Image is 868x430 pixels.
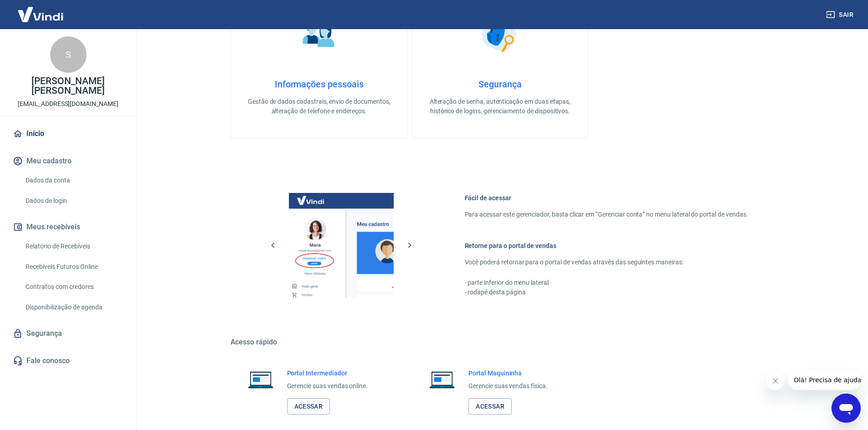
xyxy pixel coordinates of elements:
[465,193,748,202] h6: Fácil de acessar
[788,370,861,390] iframe: Mensagem da empresa
[22,171,125,190] a: Dados da conta
[832,394,861,423] iframe: Botão para abrir a janela de mensagens
[426,79,574,90] h4: Segurança
[468,369,548,378] h6: Portal Maquininha
[287,398,330,415] a: Acessar
[246,97,393,116] p: Gestão de dados cadastrais, envio de documentos, alteração de telefone e endereços.
[22,278,125,296] a: Contratos com credores
[287,369,368,378] h6: Portal Intermediador
[11,151,125,171] button: Meu cadastro
[22,298,125,317] a: Disponibilização de agenda
[468,398,512,415] a: Acessar
[18,99,118,109] p: [EMAIL_ADDRESS][DOMAIN_NAME]
[22,258,125,276] a: Recebíveis Futuros Online
[11,324,125,344] a: Segurança
[50,36,87,73] div: S
[465,258,748,267] p: Você poderá retornar para o portal de vendas através das seguintes maneiras:
[465,210,748,219] p: Para acessar este gerenciador, basta clicar em “Gerenciar conta” no menu lateral do portal de ven...
[22,237,125,256] a: Relatório de Recebíveis
[287,381,368,391] p: Gerencie suas vendas online.
[426,97,574,116] p: Alteração de senha, autenticação em duas etapas, histórico de logins, gerenciamento de dispositivos.
[22,192,125,210] a: Dados de login
[423,369,461,390] img: Imagem de um notebook aberto
[5,6,77,14] span: Olá! Precisa de ajuda?
[465,278,748,288] p: - parte inferior do menu lateral
[465,288,748,297] p: - rodapé desta página
[11,351,125,371] a: Fale conosco
[477,11,523,57] img: Segurança
[241,369,280,390] img: Imagem de um notebook aberto
[11,0,70,28] img: Vindi
[246,79,393,90] h4: Informações pessoais
[289,193,394,298] img: Imagem da dashboard mostrando o botão de gerenciar conta na sidebar no lado esquerdo
[465,241,748,250] h6: Retorne para o portal de vendas
[296,11,342,57] img: Informações pessoais
[11,124,125,144] a: Início
[766,372,785,390] iframe: Fechar mensagem
[468,381,548,391] p: Gerencie suas vendas física.
[11,217,125,237] button: Meus recebíveis
[231,338,770,347] h5: Acesso rápido
[824,6,857,23] button: Sair
[7,76,129,96] p: [PERSON_NAME] [PERSON_NAME]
